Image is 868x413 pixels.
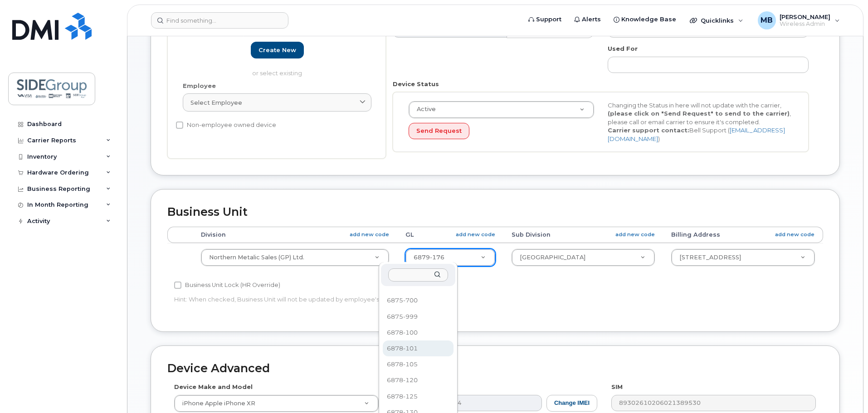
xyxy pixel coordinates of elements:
[384,389,452,403] div: 6878-125
[384,294,452,308] div: 6875-700
[384,341,452,355] div: 6878-101
[384,357,452,371] div: 6878-105
[384,310,452,324] div: 6875-999
[384,326,452,340] div: 6878-100
[384,374,452,388] div: 6878-120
